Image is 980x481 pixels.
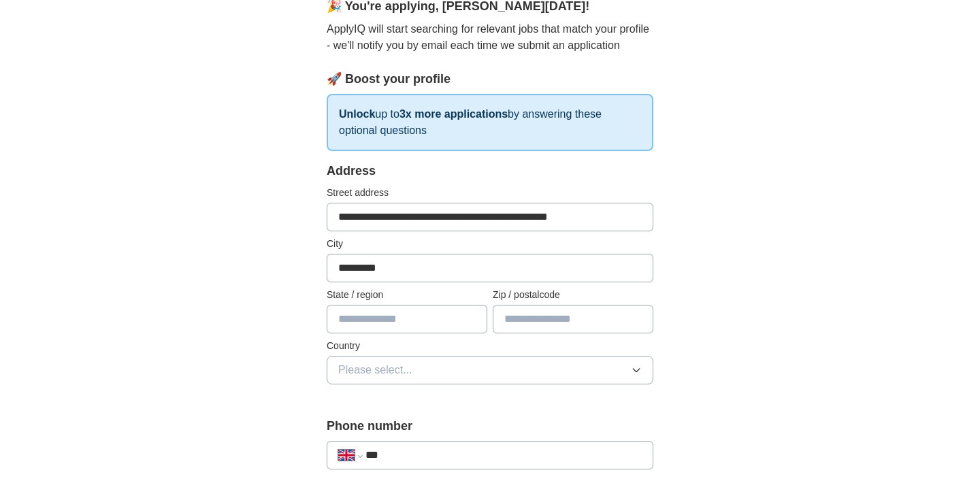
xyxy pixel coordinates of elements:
span: Please select... [338,362,412,378]
p: up to by answering these optional questions [327,94,653,151]
button: Please select... [327,356,653,384]
label: State / region [327,288,487,302]
label: Zip / postalcode [493,288,653,302]
div: 🚀 Boost your profile [327,70,653,88]
label: City [327,237,653,251]
label: Phone number [327,417,653,435]
div: Address [327,162,653,180]
strong: Unlock [339,108,375,120]
strong: 3x more applications [399,108,508,120]
p: ApplyIQ will start searching for relevant jobs that match your profile - we'll notify you by emai... [327,21,653,54]
label: Country [327,339,653,353]
label: Street address [327,186,653,200]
